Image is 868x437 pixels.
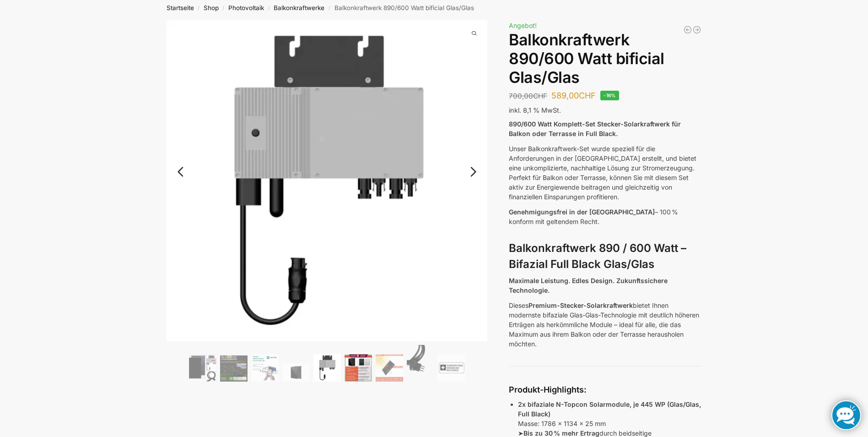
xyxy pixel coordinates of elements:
img: Bificial 30 % mehr Leistung [376,354,403,382]
span: CHF [533,92,547,100]
a: Photovoltaik [228,4,264,11]
span: Genehmigungsfrei in der [GEOGRAPHIC_DATA] [509,208,655,216]
img: Balkonkraftwerk 890/600 Watt bificial Glas/Glas – Bild 5 [313,354,341,382]
strong: 890/600 Watt Komplett-Set Stecker-Solarkraftwerk für Balkon oder Terrasse in Full Black. [509,120,681,137]
a: Shop [204,4,219,11]
h1: Balkonkraftwerk 890/600 Watt bificial Glas/Glas [509,31,701,87]
span: / [324,5,334,12]
span: inkl. 8,1 % MwSt. [509,106,561,114]
a: Steckerkraftwerk 890/600 Watt, mit Ständer für Terrasse inkl. Lieferung [692,25,701,34]
img: Balkonkraftwerk 890/600 Watt bificial Glas/Glas – Bild 9 [438,354,465,382]
img: Bificial im Vergleich zu billig Modulen [345,354,372,382]
img: Balkonkraftwerk 890/600 Watt bificial Glas/Glas 11 [487,20,809,341]
img: Maysun [282,363,310,382]
img: Anschlusskabel-3meter_schweizer-stecker [407,345,434,382]
img: Balkonkraftwerk 890/600 Watt bificial Glas/Glas – Bild 3 [251,354,279,382]
span: / [219,5,228,12]
bdi: 700,00 [509,92,547,100]
span: – 100 % konform mit geltendem Recht. [509,208,678,225]
a: Balkonkraftwerke [274,4,324,11]
a: Startseite [167,4,194,11]
span: / [194,5,204,12]
span: -16% [600,91,619,100]
img: Balkonkraftwerk 890/600 Watt bificial Glas/Glas – Bild 2 [220,355,248,382]
a: 890/600 Watt Solarkraftwerk + 2,7 KW Batteriespeicher Genehmigungsfrei [683,25,692,34]
strong: Balkonkraftwerk 890 / 600 Watt – Bifazial Full Black Glas/Glas [509,241,686,271]
strong: Bis zu 30 % mehr Ertrag [523,429,599,437]
strong: Premium-Stecker-Solarkraftwerk [528,301,633,309]
strong: Maximale Leistung. Edles Design. Zukunftssichere Technologie. [509,277,668,294]
p: Dieses bietet Ihnen modernste bifaziale Glas-Glas-Technologie mit deutlich höheren Erträgen als h... [509,300,701,349]
strong: 2x bifaziale N-Topcon Solarmodule, je 445 WP (Glas/Glas, Full Black) [518,400,701,418]
strong: Produkt-Highlights: [509,385,587,394]
span: Angebot! [509,22,537,29]
span: / [264,5,274,12]
span: CHF [579,91,596,100]
img: Bificiales Hochleistungsmodul [189,354,216,382]
p: Unser Balkonkraftwerk-Set wurde speziell für die Anforderungen in der [GEOGRAPHIC_DATA] erstellt,... [509,144,701,202]
bdi: 589,00 [551,91,596,100]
